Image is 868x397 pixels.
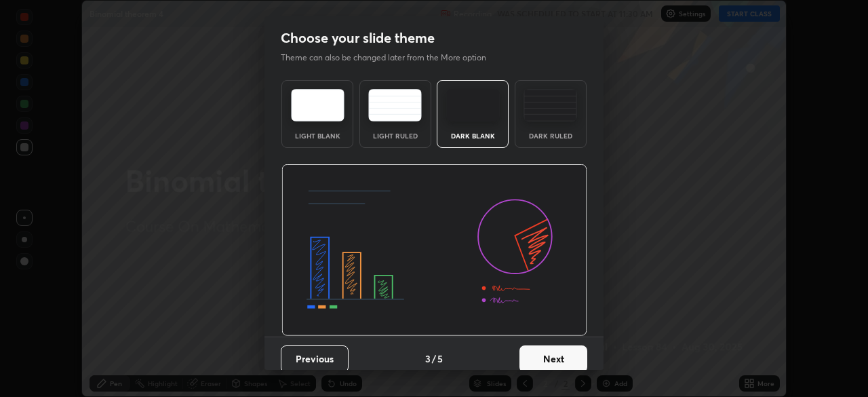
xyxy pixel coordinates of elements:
div: Dark Blank [446,132,500,139]
h4: 5 [437,352,443,366]
div: Dark Ruled [524,132,578,139]
p: Theme can also be changed later from the More option [281,52,500,64]
div: Light Ruled [368,132,422,139]
div: Light Blank [290,132,344,139]
img: lightTheme.e5ed3b09.svg [291,89,344,121]
img: darkTheme.f0cc69e5.svg [446,89,500,121]
h4: / [432,352,436,366]
h4: 3 [425,352,431,366]
img: lightRuledTheme.5fabf969.svg [368,89,422,121]
img: darkRuledTheme.de295e13.svg [524,89,577,121]
button: Next [519,345,587,373]
img: darkThemeBanner.d06ce4a2.svg [281,164,587,337]
h2: Choose your slide theme [281,29,435,47]
button: Previous [281,345,349,373]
